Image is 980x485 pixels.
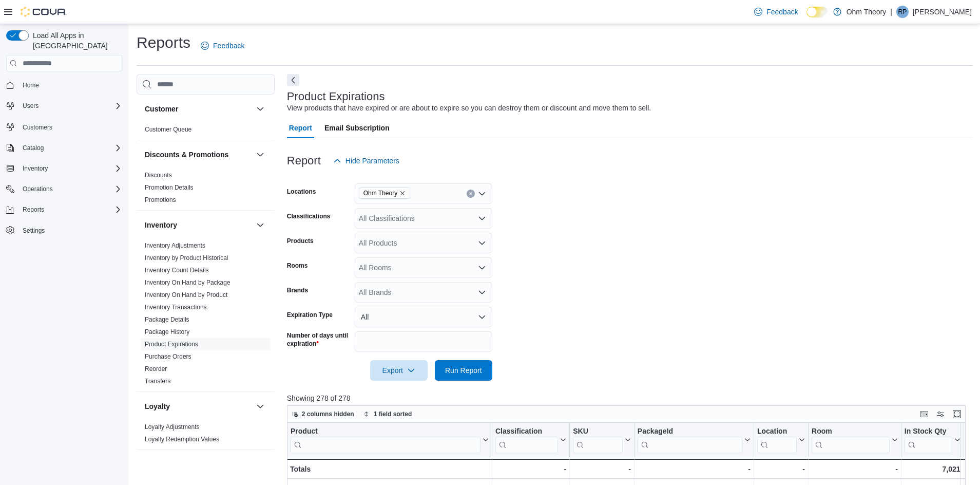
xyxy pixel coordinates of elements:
a: Promotion Details [145,184,194,191]
div: Location [757,427,797,437]
div: Room [812,427,890,437]
button: 2 columns hidden [287,408,358,420]
a: Purchase Orders [145,353,191,360]
span: Package History [145,328,189,336]
button: Operations [2,182,126,196]
div: Discounts & Promotions [137,169,275,210]
button: Inventory [18,162,52,175]
button: Remove Ohm Theory from selection in this group [399,190,406,196]
a: Inventory Adjustments [145,242,205,249]
span: Report [289,118,312,138]
span: Customers [23,123,52,132]
div: Loyalty [137,421,275,450]
span: Home [23,81,39,89]
a: Discounts [145,172,172,179]
div: SKU [573,427,623,437]
span: Users [23,102,39,110]
span: Reports [18,203,122,216]
div: Classification [495,427,558,453]
button: Customer [145,104,252,114]
button: Product [291,427,489,453]
button: Export [370,360,428,381]
a: Settings [18,225,49,237]
button: Customers [2,119,126,134]
button: 1 field sorted [359,408,416,420]
span: Reports [23,206,44,214]
button: Inventory [145,220,252,230]
a: Customers [18,121,56,134]
div: PackageId [638,427,742,437]
button: Run Report [435,360,492,381]
h3: Discounts & Promotions [145,150,228,160]
span: 2 columns hidden [302,410,354,418]
button: Hide Parameters [329,151,403,171]
button: Users [18,100,43,112]
button: Catalog [2,141,126,155]
h3: Report [287,155,321,167]
span: Catalog [18,142,122,154]
button: Open list of options [478,190,486,198]
span: Inventory Adjustments [145,241,205,250]
a: Inventory Transactions [145,304,207,311]
span: Promotions [145,196,176,204]
h1: Reports [137,32,190,53]
span: Settings [18,224,122,237]
a: Feedback [197,35,248,56]
label: Classifications [287,212,331,220]
input: Dark Mode [806,7,828,17]
a: Inventory Count Details [145,267,209,274]
div: View products that have expired or are about to expire so you can destroy them or discount and mo... [287,103,651,114]
span: Hide Parameters [345,156,399,166]
div: In Stock Qty [905,427,952,437]
button: Clear input [467,190,475,198]
span: Catalog [23,144,44,152]
p: Ohm Theory [847,6,887,18]
a: Reorder [145,365,167,372]
button: Location [757,427,805,453]
span: Ohm Theory [363,188,397,198]
button: Open list of options [478,239,486,247]
img: Cova [21,7,67,17]
button: Open list of options [478,264,486,272]
a: Customer Queue [145,126,191,133]
div: SKU URL [573,427,623,453]
h3: Customer [145,104,178,114]
button: Catalog [18,142,48,154]
div: - [638,463,751,475]
div: Package URL [638,427,742,453]
div: Room [812,427,890,453]
button: PackageId [638,427,751,453]
div: Classification [495,427,558,437]
button: Loyalty [254,400,266,413]
button: Loyalty [145,401,252,412]
span: Package Details [145,315,189,324]
span: 1 field sorted [374,410,412,418]
span: Home [18,79,122,91]
span: Loyalty Redemption Values [145,435,219,443]
span: RP [898,6,907,18]
span: Loyalty Adjustments [145,423,200,431]
label: Number of days until expiration [287,331,351,348]
span: Product Expirations [145,340,198,348]
button: All [355,307,492,327]
p: [PERSON_NAME] [913,6,972,18]
button: Users [2,99,126,113]
div: - [573,463,631,475]
nav: Complex example [6,73,122,265]
h3: Product Expirations [287,90,385,103]
label: Products [287,237,314,245]
span: Operations [18,183,122,195]
span: Run Report [445,365,482,376]
span: Inventory On Hand by Package [145,278,230,287]
span: Inventory Count Details [145,266,209,274]
span: Ohm Theory [359,188,410,199]
div: In Stock Qty [905,427,952,453]
div: - [495,463,566,475]
button: SKU [573,427,631,453]
p: | [890,6,892,18]
div: - [812,463,898,475]
a: Home [18,79,43,91]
